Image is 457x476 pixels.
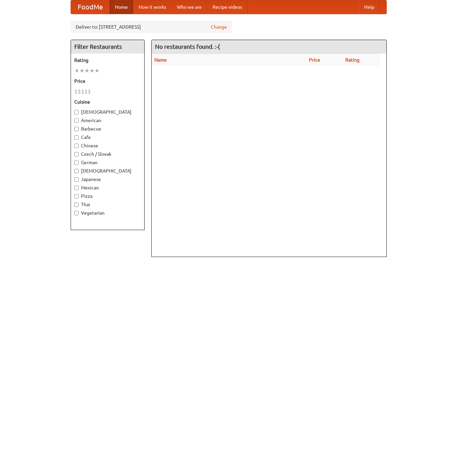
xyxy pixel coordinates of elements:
[74,176,141,183] label: Japanese
[155,43,220,50] ng-pluralize: No restaurants found. :-(
[207,0,247,14] a: Recipe videos
[84,88,88,95] li: $
[133,0,172,14] a: How it works
[345,57,359,63] a: Rating
[84,67,89,74] li: ★
[74,109,141,115] label: [DEMOGRAPHIC_DATA]
[74,125,141,132] label: Barbecue
[74,144,79,148] input: Chinese
[74,57,141,64] h5: Rating
[74,168,141,174] label: [DEMOGRAPHIC_DATA]
[71,21,232,33] div: Deliver to: [STREET_ADDRESS]
[74,118,79,123] input: American
[79,67,84,74] li: ★
[74,169,79,173] input: [DEMOGRAPHIC_DATA]
[74,110,79,114] input: [DEMOGRAPHIC_DATA]
[74,78,141,84] h5: Price
[74,151,141,157] label: Czech / Slovak
[74,186,79,190] input: Mexican
[81,88,84,95] li: $
[71,0,110,14] a: FoodMe
[71,40,144,53] h4: Filter Restaurants
[110,0,133,14] a: Home
[74,142,141,149] label: Chinese
[89,67,94,74] li: ★
[74,127,79,131] input: Barbecue
[309,57,320,63] a: Price
[74,117,141,124] label: American
[78,88,81,95] li: $
[74,201,141,208] label: Thai
[74,184,141,191] label: Mexican
[74,99,141,105] h5: Cuisine
[359,0,380,14] a: Help
[94,67,100,74] li: ★
[74,135,79,140] input: Cafe
[154,57,167,63] a: Name
[74,67,79,74] li: ★
[74,194,79,198] input: Pizza
[74,193,141,199] label: Pizza
[88,88,91,95] li: $
[211,24,227,30] a: Change
[74,88,78,95] li: $
[74,134,141,141] label: Cafe
[74,160,79,165] input: German
[172,0,207,14] a: Who we are
[74,210,141,216] label: Vegetarian
[74,177,79,182] input: Japanese
[74,211,79,215] input: Vegetarian
[74,152,79,156] input: Czech / Slovak
[74,203,79,207] input: Thai
[74,159,141,166] label: German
